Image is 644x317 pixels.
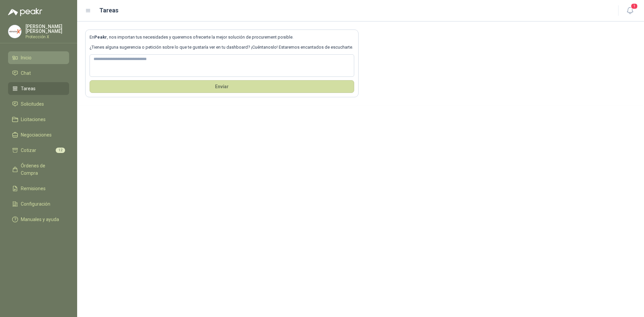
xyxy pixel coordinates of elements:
[21,69,31,77] span: Chat
[94,35,107,40] b: Peakr
[90,80,354,93] button: Envíar
[25,24,69,34] p: [PERSON_NAME] [PERSON_NAME]
[8,159,69,179] a: Órdenes de Compra
[21,216,59,223] span: Manuales y ayuda
[8,82,69,95] a: Tareas
[624,5,636,17] button: 1
[21,85,36,92] span: Tareas
[8,113,69,126] a: Licitaciones
[90,34,354,41] p: En , nos importan tus necesidades y queremos ofrecerte la mejor solución de procurement posible.
[25,35,69,39] p: Protección X
[8,182,69,195] a: Remisiones
[8,198,69,210] a: Configuración
[21,162,63,177] span: Órdenes de Compra
[21,54,32,61] span: Inicio
[631,3,638,9] span: 1
[8,144,69,157] a: Cotizar12
[8,213,69,226] a: Manuales y ayuda
[21,185,46,192] span: Remisiones
[8,128,69,141] a: Negociaciones
[21,200,50,208] span: Configuración
[99,6,118,15] h1: Tareas
[8,25,21,38] img: Company Logo
[8,51,69,64] a: Inicio
[8,8,42,16] img: Logo peakr
[21,100,44,108] span: Solicitudes
[21,116,46,123] span: Licitaciones
[21,147,36,154] span: Cotizar
[21,131,52,139] span: Negociaciones
[56,148,65,153] span: 12
[8,67,69,80] a: Chat
[8,98,69,110] a: Solicitudes
[90,44,354,51] p: ¿Tienes alguna sugerencia o petición sobre lo que te gustaría ver en tu dashboard? ¡Cuéntanoslo! ...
